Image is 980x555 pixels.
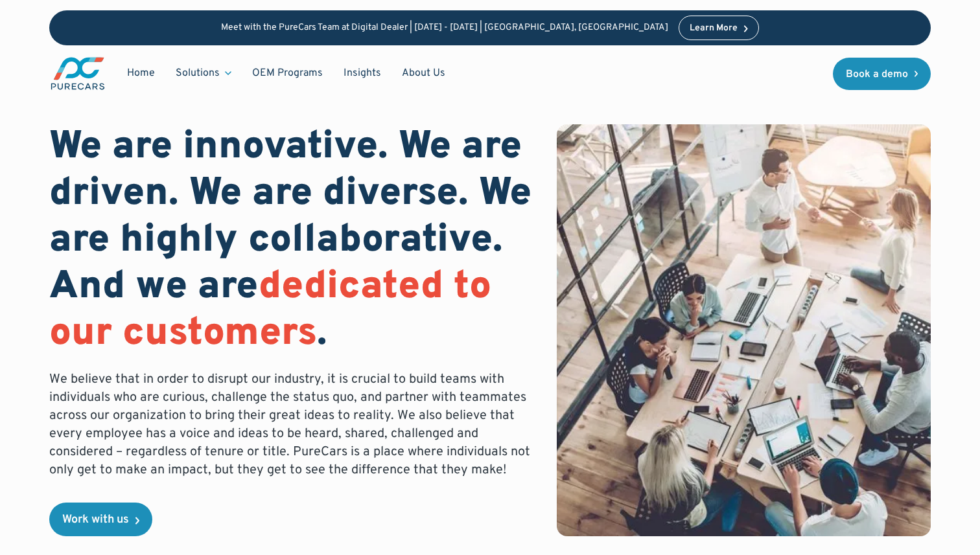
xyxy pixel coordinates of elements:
a: main [49,56,106,91]
a: Learn More [679,16,759,40]
a: Book a demo [833,58,931,90]
div: Book a demo [846,69,908,80]
div: Work with us [62,514,129,526]
img: bird eye view of a team working together [557,124,931,536]
div: Solutions [176,66,220,80]
div: Solutions [165,61,242,85]
a: Work with us [49,503,152,536]
h1: We are innovative. We are driven. We are diverse. We are highly collaborative. And we are . [49,124,536,357]
p: Meet with the PureCars Team at Digital Dealer | [DATE] - [DATE] | [GEOGRAPHIC_DATA], [GEOGRAPHIC_... [221,23,668,34]
a: Insights [333,61,391,85]
span: dedicated to our customers [49,263,491,359]
img: purecars logo [49,56,106,91]
div: Learn More [690,24,738,33]
a: OEM Programs [242,61,333,85]
a: Home [117,61,165,85]
a: About Us [391,61,456,85]
p: We believe that in order to disrupt our industry, it is crucial to build teams with individuals w... [49,370,536,479]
